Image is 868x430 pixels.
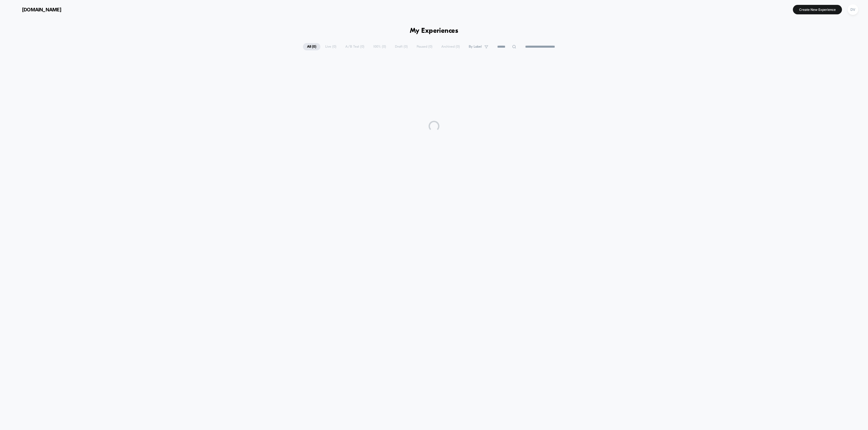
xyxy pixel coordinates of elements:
span: By Label [469,45,482,49]
button: Create New Experience [793,5,842,14]
span: All ( 0 ) [303,43,320,50]
h1: My Experiences [410,27,458,35]
button: [DOMAIN_NAME] [8,5,63,14]
span: [DOMAIN_NAME] [22,7,61,12]
button: DV [846,4,860,15]
div: DV [848,4,858,15]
